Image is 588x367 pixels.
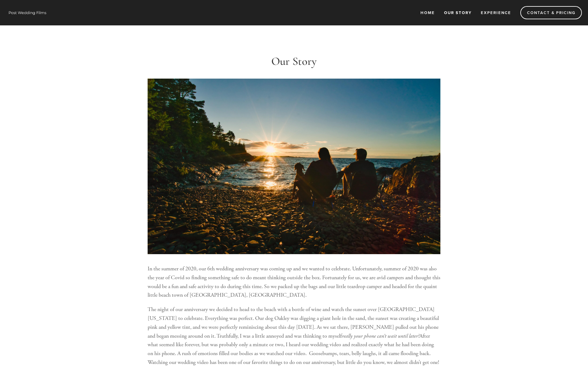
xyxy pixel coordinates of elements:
[148,79,440,254] img: SOT05813 copy-min-2.jpeg
[417,8,439,18] a: Home
[440,8,476,18] a: Our Story
[342,332,419,339] em: really your phone can’t wait until later?
[477,8,515,18] a: Experience
[520,6,582,19] a: Contact & Pricing
[6,8,49,17] img: Wisconsin Wedding Videographer
[148,55,440,68] h1: Our Story
[148,265,440,300] p: In the summer of 2020, our 6th wedding anniversary was coming up and we wanted to celebrate. Unfo...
